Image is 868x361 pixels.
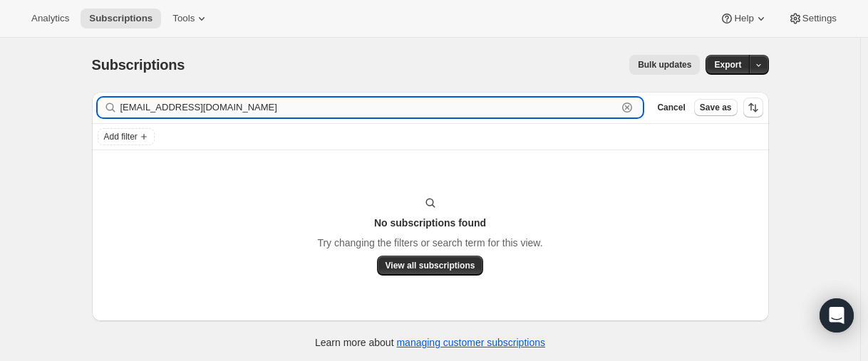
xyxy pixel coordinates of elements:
p: Try changing the filters or search term for this view. [317,236,542,250]
input: Filter subscribers [120,98,618,117]
button: Help [711,9,776,28]
span: View all subscriptions [386,260,475,271]
button: Subscriptions [81,9,161,28]
span: Export [714,59,741,70]
button: Tools [164,9,217,28]
span: Add filter [104,131,138,142]
a: managing customer subscriptions [396,337,545,348]
span: Tools [172,13,195,24]
button: Analytics [23,9,78,28]
span: Bulk updates [638,59,691,70]
span: Cancel [657,102,685,113]
button: Save as [694,99,738,116]
span: Help [734,13,753,24]
span: Save as [700,102,732,113]
p: Learn more about [315,335,545,350]
h3: No subscriptions found [374,216,486,230]
div: Open Intercom Messenger [820,298,854,333]
button: Bulk updates [629,55,700,75]
button: Settings [780,9,845,28]
span: Settings [802,13,837,24]
button: Export [706,55,750,75]
span: Analytics [31,13,69,24]
span: Subscriptions [92,57,185,73]
button: Sort the results [743,98,763,117]
button: Add filter [98,128,155,145]
button: Cancel [651,99,691,116]
button: View all subscriptions [377,256,484,276]
button: Clear [620,100,634,115]
span: Subscriptions [89,13,153,24]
